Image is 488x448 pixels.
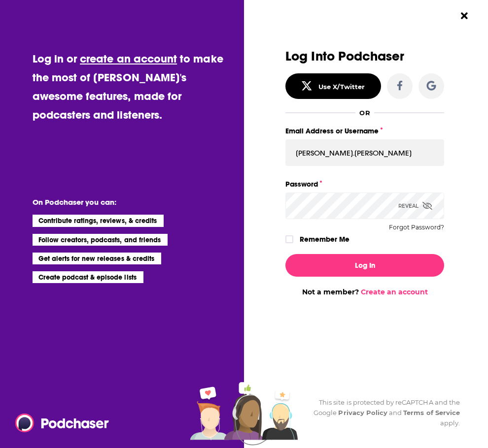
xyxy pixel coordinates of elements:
div: Not a member? [285,288,444,296]
button: Forgot Password? [389,224,444,231]
button: Close Button [455,6,474,25]
label: Remember Me [300,233,349,246]
a: Privacy Policy [338,409,387,416]
a: Podchaser - Follow, Share and Rate Podcasts [15,414,102,432]
button: Log In [285,254,444,277]
div: Use X/Twitter [318,83,365,91]
label: Password [285,178,444,191]
li: Create podcast & episode lists [33,271,143,283]
a: Terms of Service [403,409,460,416]
label: Email Address or Username [285,125,444,137]
div: OR [359,109,370,117]
div: This site is protected by reCAPTCHA and the Google and apply. [301,397,460,428]
a: create an account [80,52,177,65]
li: Follow creators, podcasts, and friends [33,234,168,246]
li: Get alerts for new releases & credits [33,253,161,264]
h3: Log Into Podchaser [285,49,444,64]
img: Podchaser - Follow, Share and Rate Podcasts [15,414,109,432]
a: Create an account [361,288,428,296]
li: On Podchaser you can: [33,197,230,207]
button: Use X/Twitter [285,73,381,99]
div: Reveal [398,192,432,219]
input: Email Address or Username [285,139,444,166]
li: Contribute ratings, reviews, & credits [33,215,164,226]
